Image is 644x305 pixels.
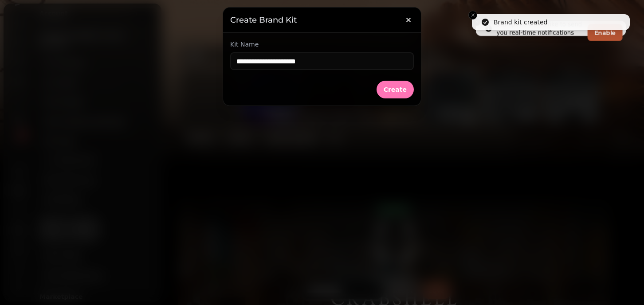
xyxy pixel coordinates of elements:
div: Brand kit created [494,18,547,27]
button: Create [377,81,414,98]
button: Enable [588,24,623,41]
span: Create [384,86,407,93]
h3: Create Brand Kit [230,15,414,25]
button: Close toast [468,11,477,20]
label: Kit Name [230,40,414,49]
